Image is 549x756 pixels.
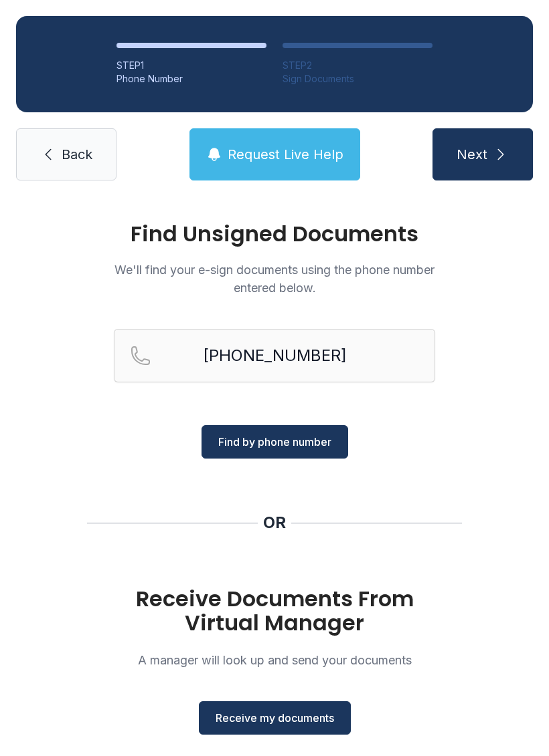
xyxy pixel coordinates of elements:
[283,72,433,86] div: Sign Documents
[457,145,487,164] span: Next
[114,261,435,297] p: We'll find your e-sign documents using the phone number entered below.
[114,223,435,245] h1: Find Unsigned Documents
[228,145,343,164] span: Request Live Help
[218,434,331,450] span: Find by phone number
[263,512,286,533] div: OR
[114,651,435,669] p: A manager will look up and send your documents
[62,145,92,164] span: Back
[114,329,435,382] input: Reservation phone number
[114,587,435,635] h1: Receive Documents From Virtual Manager
[116,59,266,72] div: STEP 1
[216,710,334,726] span: Receive my documents
[283,59,433,72] div: STEP 2
[116,72,266,86] div: Phone Number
